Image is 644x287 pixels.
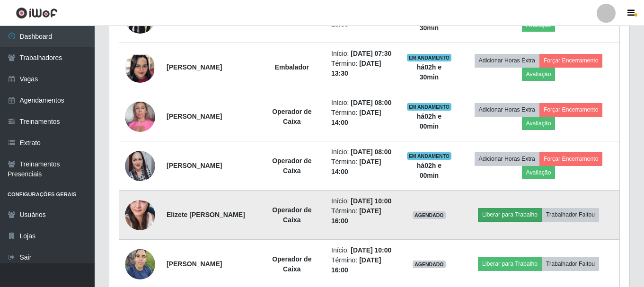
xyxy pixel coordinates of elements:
[417,63,441,81] strong: há 02 h e 30 min
[331,255,395,275] li: Término:
[125,96,155,137] img: 1689780238947.jpeg
[331,157,395,177] li: Término:
[167,63,222,71] strong: [PERSON_NAME]
[331,196,395,206] li: Início:
[407,152,452,160] span: EM ANDAMENTO
[167,113,222,120] strong: [PERSON_NAME]
[331,49,395,59] li: Início:
[272,255,311,273] strong: Operador de Caixa
[351,197,391,205] time: [DATE] 10:00
[125,244,155,284] img: 1718656806486.jpeg
[539,54,603,67] button: Forçar Encerramento
[413,261,446,268] span: AGENDADO
[272,206,311,224] strong: Operador de Caixa
[167,162,222,169] strong: [PERSON_NAME]
[407,54,452,61] span: EM ANDAMENTO
[539,152,603,165] button: Forçar Encerramento
[331,108,395,128] li: Término:
[478,257,542,270] button: Liberar para Trabalho
[125,139,155,193] img: 1689874098010.jpeg
[539,103,603,116] button: Forçar Encerramento
[542,257,599,270] button: Trabalhador Faltou
[272,9,311,27] strong: Operador de Caixa
[275,63,309,71] strong: Embalador
[542,208,599,221] button: Trabalhador Faltou
[331,98,395,108] li: Início:
[272,108,311,125] strong: Operador de Caixa
[351,148,391,156] time: [DATE] 08:00
[417,162,441,179] strong: há 02 h e 00 min
[351,246,391,254] time: [DATE] 10:00
[125,35,155,100] img: 1721310780980.jpeg
[522,117,556,130] button: Avaliação
[167,211,245,218] strong: Elizete [PERSON_NAME]
[478,208,542,221] button: Liberar para Trabalho
[475,152,539,165] button: Adicionar Horas Extra
[167,260,222,268] strong: [PERSON_NAME]
[407,103,452,111] span: EM ANDAMENTO
[351,50,391,57] time: [DATE] 07:30
[125,183,155,247] img: 1703538078729.jpeg
[331,59,395,78] li: Término:
[331,147,395,157] li: Início:
[522,68,556,81] button: Avaliação
[272,157,311,174] strong: Operador de Caixa
[413,211,446,219] span: AGENDADO
[331,206,395,226] li: Término:
[351,99,391,106] time: [DATE] 08:00
[331,245,395,255] li: Início:
[16,7,58,19] img: CoreUI Logo
[417,113,441,130] strong: há 02 h e 00 min
[475,103,539,116] button: Adicionar Horas Extra
[475,54,539,67] button: Adicionar Horas Extra
[522,166,556,179] button: Avaliação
